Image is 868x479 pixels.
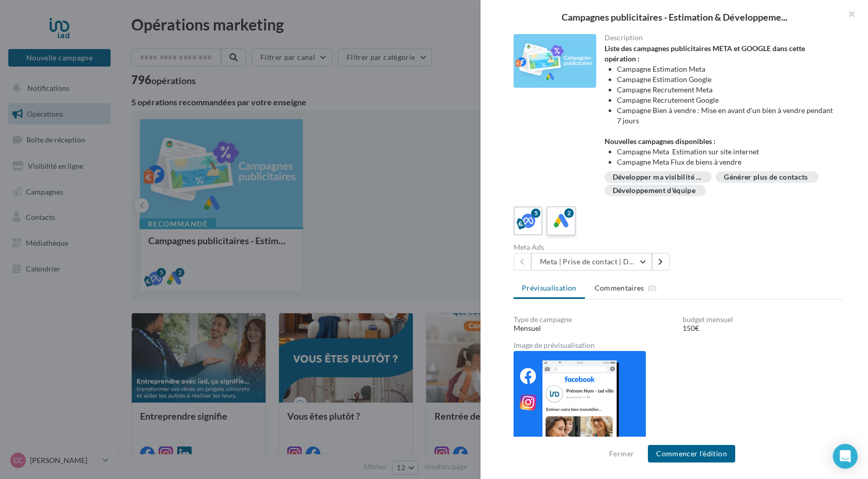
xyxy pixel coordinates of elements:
[617,74,835,85] li: Campagne Estimation Google
[648,445,735,462] button: Commencer l'édition
[617,64,835,74] li: Campagne Estimation Meta
[683,316,843,323] div: budget mensuel
[514,316,674,323] div: Type de campagne
[613,173,702,181] span: Développer ma visibilité ...
[724,173,808,181] div: Générer plus de contacts
[617,85,835,95] li: Campagne Recrutement Meta
[595,283,644,293] span: Commentaires
[617,105,835,126] li: Campagne Bien à vendre : Mise en avant d'un bien à vendre pendant 7 jours
[531,253,652,270] button: Meta | Prise de contact | Demandes d'estimation
[605,34,835,41] div: Description
[531,209,540,218] div: 5
[648,284,657,292] span: (0)
[514,244,674,251] div: Meta Ads
[605,44,805,63] strong: Liste des campagnes publicitaires META et GOOGLE dans cette opération :
[514,351,646,467] img: bdd49ec8cb5d374d4158b8b011288a42.png
[564,209,574,218] div: 2
[562,12,787,22] span: Campagnes publicitaires - Estimation & Développeme...
[514,323,674,333] div: Mensuel
[514,342,843,349] div: Image de prévisualisation
[617,95,835,105] li: Campagne Recrutement Google
[605,137,716,146] strong: Nouvelles campagnes disponibles :
[833,444,858,469] div: Open Intercom Messenger
[617,147,835,157] li: Campagne Meta Estimation sur site internet
[605,448,638,460] button: Fermer
[617,157,835,167] li: Campagne Meta Flux de biens à vendre
[683,323,843,333] div: 150€
[613,187,696,195] div: Développement d'équipe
